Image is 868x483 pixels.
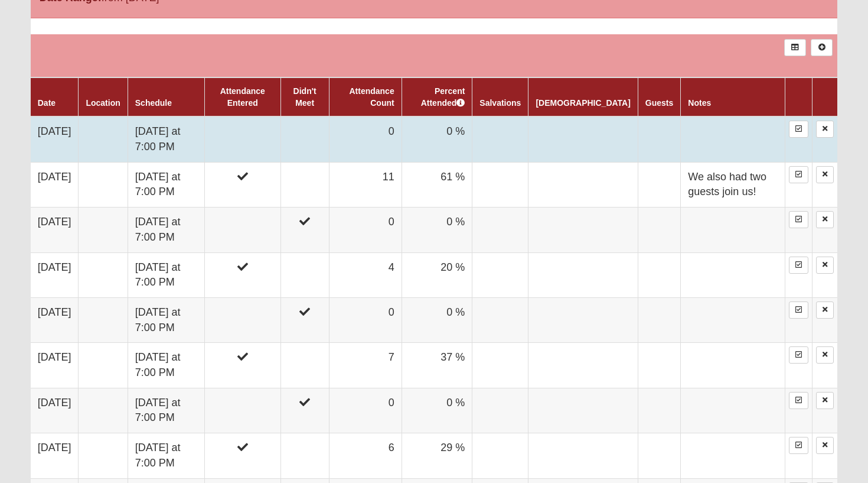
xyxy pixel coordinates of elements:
a: Didn't Meet [293,86,316,108]
td: [DATE] at 7:00 PM [128,116,204,162]
td: 0 [329,208,402,252]
td: [DATE] [31,433,79,478]
a: Delete [816,346,834,364]
a: Percent Attended [421,86,465,108]
td: [DATE] [31,297,79,342]
a: Enter Attendance [789,346,808,364]
td: 11 [329,162,402,207]
a: Enter Attendance [789,166,808,183]
td: [DATE] at 7:00 PM [128,388,204,433]
td: [DATE] at 7:00 PM [128,252,204,297]
td: [DATE] at 7:00 PM [128,343,204,388]
td: [DATE] [31,116,79,162]
a: Location [86,98,120,108]
td: 29 % [402,433,472,478]
th: [DEMOGRAPHIC_DATA] [528,77,638,116]
a: Enter Attendance [789,437,808,454]
td: 7 [329,343,402,388]
td: [DATE] [31,162,79,207]
td: [DATE] at 7:00 PM [128,208,204,252]
td: 0 [329,388,402,433]
a: Attendance Count [349,86,394,108]
th: Guests [638,77,680,116]
a: Enter Attendance [789,392,808,409]
a: Delete [816,392,834,409]
a: Alt+N [811,39,833,56]
a: Delete [816,257,834,274]
a: Enter Attendance [789,302,808,319]
a: Delete [816,211,834,228]
td: 20 % [402,252,472,297]
td: 0 % [402,297,472,342]
td: 37 % [402,343,472,388]
td: 61 % [402,162,472,207]
td: [DATE] at 7:00 PM [128,433,204,478]
th: Salvations [472,77,528,116]
td: 0 % [402,116,472,162]
td: 0 % [402,208,472,252]
a: Delete [816,166,834,183]
a: Enter Attendance [789,257,808,274]
td: [DATE] [31,252,79,297]
a: Delete [816,121,834,138]
a: Notes [688,98,711,108]
a: Delete [816,437,834,454]
a: Enter Attendance [789,211,808,228]
td: 0 [329,116,402,162]
td: We also had two guests join us! [681,162,785,207]
td: [DATE] at 7:00 PM [128,297,204,342]
td: [DATE] [31,208,79,252]
td: [DATE] [31,343,79,388]
a: Export to Excel [784,39,806,56]
a: Schedule [135,98,172,108]
td: [DATE] [31,388,79,433]
a: Delete [816,302,834,319]
a: Attendance Entered [220,86,265,108]
a: Date [38,98,56,108]
td: 0 [329,297,402,342]
a: Enter Attendance [789,121,808,138]
td: 0 % [402,388,472,433]
td: 6 [329,433,402,478]
td: 4 [329,252,402,297]
td: [DATE] at 7:00 PM [128,162,204,207]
